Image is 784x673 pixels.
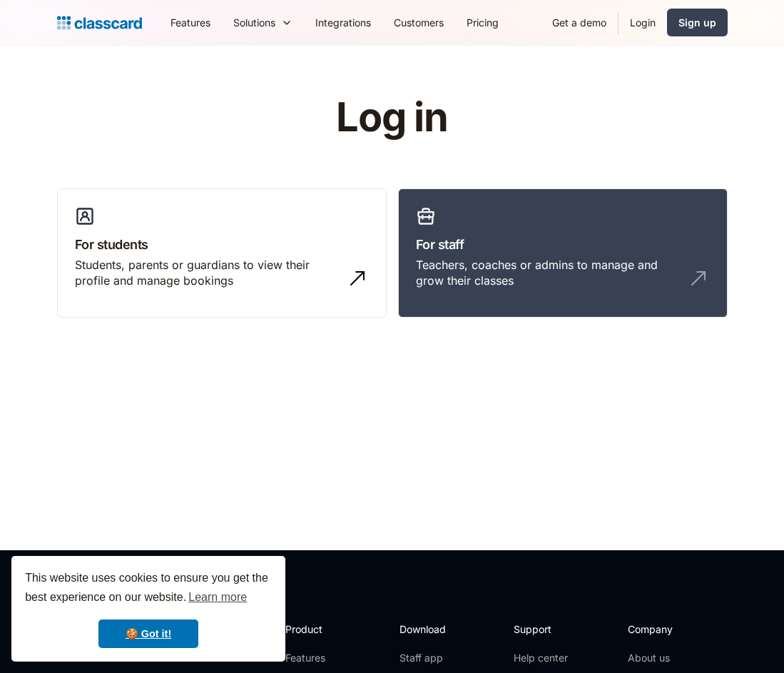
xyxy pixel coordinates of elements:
a: Logo [57,13,142,33]
a: Help center [514,651,571,665]
h2: Product [285,622,362,637]
h3: For students [75,235,369,254]
h2: Company [628,622,723,637]
div: cookieconsent [11,556,285,662]
h2: Support [514,622,571,637]
a: dismiss cookie message [98,619,198,648]
a: About us [628,651,723,665]
a: Login [618,6,667,39]
a: Customers [382,6,455,39]
a: Sign up [667,9,728,36]
span: This website uses cookies to ensure you get the best experience on our website. [25,570,272,608]
h3: For staff [416,235,710,254]
div: Teachers, coaches or admins to manage and grow their classes [416,257,681,289]
a: Features [159,6,222,39]
h2: Download [399,622,458,637]
a: learn more about cookies [186,587,249,608]
h1: Log in [166,96,618,140]
a: Features [285,651,362,665]
div: Sign up [678,15,716,30]
div: Solutions [233,15,275,30]
div: Solutions [222,6,304,39]
a: Pricing [455,6,510,39]
a: For studentsStudents, parents or guardians to view their profile and manage bookings [57,188,387,318]
a: Staff app [399,651,458,665]
div: Students, parents or guardians to view their profile and manage bookings [75,257,340,289]
a: Integrations [304,6,382,39]
a: For staffTeachers, coaches or admins to manage and grow their classes [398,188,728,318]
a: Get a demo [541,6,618,39]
